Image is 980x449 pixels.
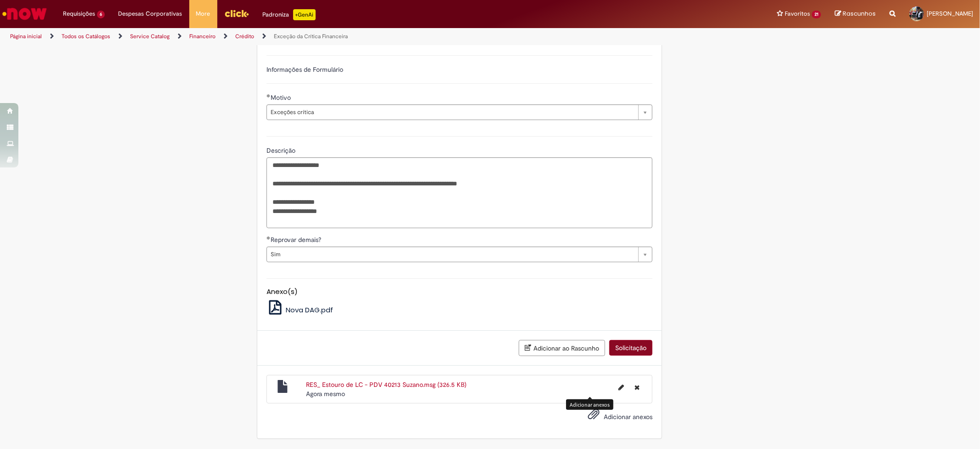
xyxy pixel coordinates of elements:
[235,33,254,40] a: Crédito
[266,146,297,155] span: Descrição
[274,33,348,40] a: Exceção da Crítica Financeira
[266,65,343,74] label: Informações de Formulário
[266,288,652,296] h5: Anexo(s)
[293,9,316,20] p: +GenAi
[130,33,170,40] a: Service Catalog
[266,236,271,240] span: Obrigatório Preenchido
[566,399,613,410] div: Adicionar anexos
[189,33,215,40] a: Financeiro
[266,305,333,315] a: Nova DAG.pdf
[927,10,973,17] span: [PERSON_NAME]
[62,33,110,40] a: Todos os Catálogos
[10,33,42,40] a: Página inicial
[286,305,333,315] span: Nova DAG.pdf
[263,9,316,20] div: Padroniza
[609,340,652,356] button: Solicitação
[785,9,810,18] span: Favoritos
[306,380,466,389] a: RES_ Estouro de LC - PDV 40213 Suzano.msg (326.5 KB)
[7,28,646,45] ul: Trilhas de página
[1,5,48,23] img: ServiceNow
[266,94,271,98] span: Obrigatório Preenchido
[812,11,821,18] span: 21
[119,9,182,18] span: Despesas Corporativas
[306,390,345,398] time: 27/09/2025 13:25:28
[629,380,645,395] button: Excluir RES_ Estouro de LC - PDV 40213 Suzano.msg
[271,247,634,262] span: Sim
[271,93,293,102] span: Motivo
[519,340,605,356] button: Adicionar ao Rascunho
[97,11,105,18] span: 6
[306,390,345,398] span: Agora mesmo
[63,9,95,18] span: Requisições
[196,9,210,18] span: More
[604,413,652,421] span: Adicionar anexos
[585,406,602,427] button: Adicionar anexos
[613,380,629,395] button: Editar nome de arquivo RES_ Estouro de LC - PDV 40213 Suzano.msg
[843,9,876,18] span: Rascunhos
[835,10,876,18] a: Rascunhos
[266,157,652,228] textarea: Descrição
[271,105,634,120] span: Exceções crítica
[224,6,249,20] img: click_logo_yellow_360x200.png
[271,236,323,244] span: Reprovar demais?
